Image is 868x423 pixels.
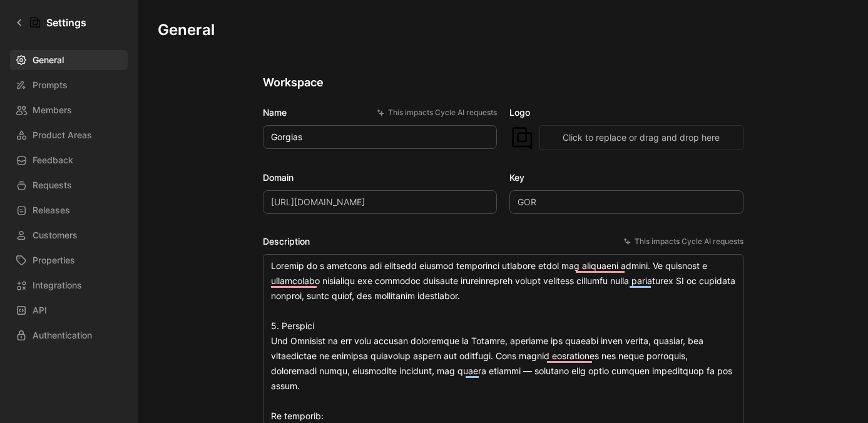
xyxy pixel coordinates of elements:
span: Members [33,103,72,118]
a: Members [10,100,128,120]
a: Product Areas [10,125,128,145]
a: Integrations [10,275,128,295]
label: Description [263,234,743,249]
input: Some placeholder [263,190,497,214]
a: Settings [10,10,91,35]
span: General [33,53,64,68]
label: Domain [263,170,497,185]
a: Customers [10,225,128,245]
a: Prompts [10,75,128,95]
label: Key [509,170,743,185]
a: Releases [10,200,128,220]
a: Properties [10,250,128,270]
span: Customers [33,228,78,243]
span: Authentication [33,328,92,343]
span: Requests [33,178,72,193]
span: Prompts [33,78,68,93]
div: This impacts Cycle AI requests [377,106,497,119]
h1: General [158,20,215,40]
a: Authentication [10,325,128,345]
a: Feedback [10,150,128,170]
div: This impacts Cycle AI requests [623,235,743,248]
label: Logo [509,105,743,120]
span: Product Areas [33,128,92,143]
h1: Settings [46,15,86,30]
label: Name [263,105,497,120]
a: API [10,300,128,320]
a: Requests [10,175,128,195]
button: Click to replace or drag and drop here [539,125,743,150]
span: Releases [33,203,70,218]
img: logo [509,125,534,150]
span: API [33,303,47,318]
span: Feedback [33,153,73,168]
span: Integrations [33,278,82,293]
a: General [10,50,128,70]
span: Properties [33,253,75,268]
h2: Workspace [263,75,743,90]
